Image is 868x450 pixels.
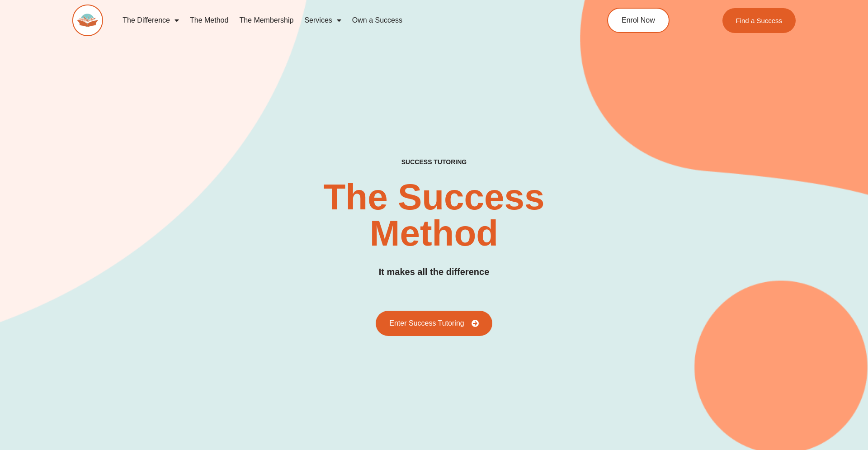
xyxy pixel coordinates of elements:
[270,179,598,251] h2: The Success Method
[234,10,299,31] a: The Membership
[184,10,234,31] a: The Method
[327,158,541,166] h4: SUCCESS TUTORING​
[389,320,464,327] span: Enter Success Tutoring
[376,311,492,336] a: Enter Success Tutoring
[299,10,346,31] a: Services
[117,10,184,31] a: The Difference
[117,10,566,31] nav: Menu
[379,265,490,279] h3: It makes all the difference
[622,17,655,24] span: Enrol Now
[607,8,670,33] a: Enrol Now
[736,17,782,24] span: Find a Success
[347,10,408,31] a: Own a Success
[722,8,796,33] a: Find a Success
